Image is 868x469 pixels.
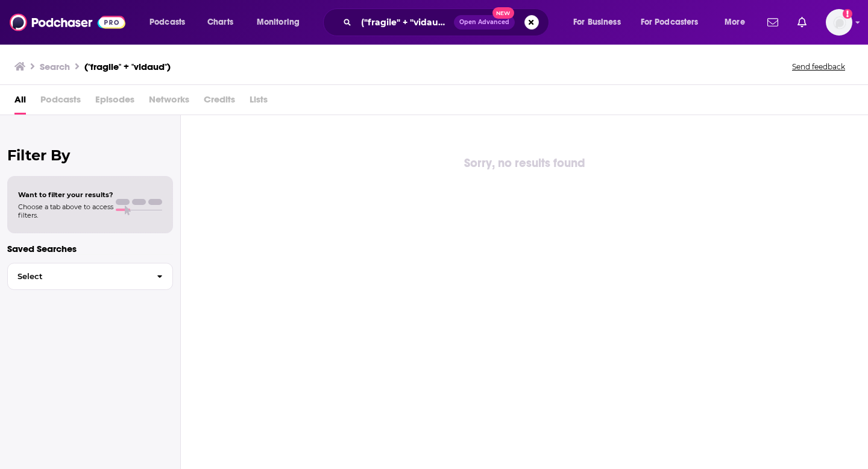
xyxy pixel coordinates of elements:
[641,14,699,31] span: For Podcasters
[763,12,783,33] a: Show notifications dropdown
[573,14,621,31] span: For Business
[40,61,70,72] h3: Search
[454,15,515,30] button: Open AdvancedNew
[10,11,125,34] img: Podchaser - Follow, Share and Rate Podcasts
[204,90,235,115] span: Credits
[843,9,852,19] svg: Add a profile image
[149,90,189,115] span: Networks
[826,9,852,36] span: Logged in as NicolaLynch
[18,203,113,219] span: Choose a tab above to access filters.
[207,14,233,31] span: Charts
[200,13,241,32] a: Charts
[141,13,201,32] button: open menu
[95,90,134,115] span: Episodes
[84,61,171,72] h3: ("fragile" + "vidaud")
[793,12,811,33] a: Show notifications dropdown
[248,13,315,32] button: open menu
[716,13,760,32] button: open menu
[788,61,849,72] button: Send feedback
[250,90,268,115] span: Lists
[826,9,852,36] button: Show profile menu
[492,7,514,19] span: New
[14,90,26,115] a: All
[633,13,716,32] button: open menu
[459,19,509,25] span: Open Advanced
[356,13,454,32] input: Search podcasts, credits, & more...
[725,14,745,31] span: More
[181,154,868,173] div: Sorry, no results found
[18,190,113,199] span: Want to filter your results?
[335,8,561,36] div: Search podcasts, credits, & more...
[565,13,636,32] button: open menu
[826,9,852,36] img: User Profile
[7,243,173,254] p: Saved Searches
[7,146,173,164] h2: Filter By
[7,263,173,290] button: Select
[257,14,300,31] span: Monitoring
[149,14,185,31] span: Podcasts
[8,272,147,280] span: Select
[40,90,81,115] span: Podcasts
